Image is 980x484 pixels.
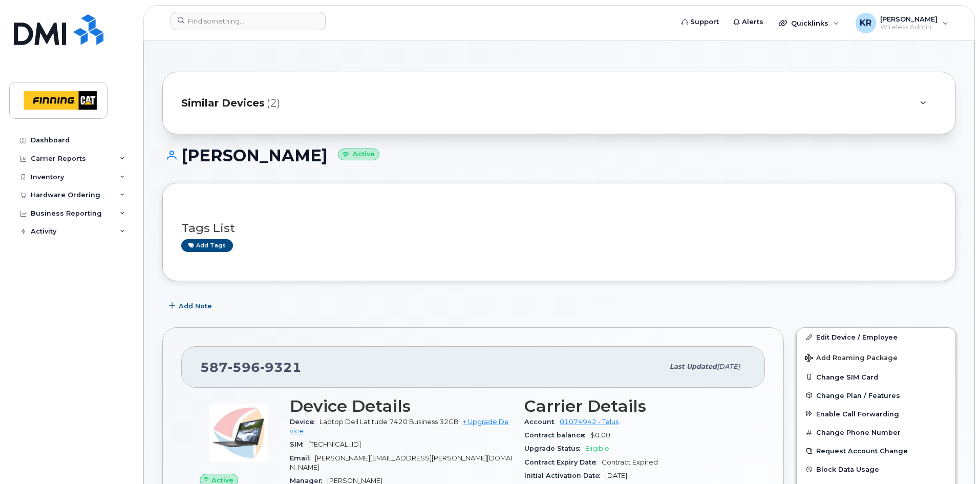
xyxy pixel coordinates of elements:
a: Add tags [181,239,233,252]
span: Contract Expiry Date [524,458,602,466]
span: 596 [228,360,260,375]
button: Add Roaming Package [797,347,955,368]
span: [PERSON_NAME][EMAIL_ADDRESS][PERSON_NAME][DOMAIN_NAME] [290,454,512,471]
span: $0.00 [590,431,610,439]
span: (2) [267,96,280,111]
a: Edit Device / Employee [797,328,955,346]
img: image20231002-4137094-w7irqb.jpeg [208,402,269,464]
span: Upgrade Status [524,445,585,452]
iframe: Messenger Launcher [935,439,972,476]
h3: Carrier Details [524,397,747,415]
button: Add Note [162,297,221,315]
h3: Tags List [181,222,937,235]
span: Contract balance [524,431,590,439]
span: [DATE] [605,472,627,479]
span: Initial Activation Date [524,472,605,479]
h3: Device Details [290,397,512,415]
button: Enable Call Forwarding [797,405,955,423]
span: Email [290,454,315,462]
span: Similar Devices [181,96,265,111]
a: 01074942 - Telus [560,418,619,426]
button: Change Plan / Features [797,386,955,405]
span: Eligible [585,445,609,452]
span: 587 [200,360,302,375]
span: Laptop Dell Latitude 7420 Business 32GB [319,418,459,426]
button: Request Account Change [797,441,955,460]
span: Add Roaming Package [805,354,898,364]
span: Change Plan / Features [816,391,900,399]
span: Enable Call Forwarding [816,410,899,417]
span: [TECHNICAL_ID] [308,440,361,448]
span: SIM [290,440,308,448]
small: Active [338,149,379,160]
span: [DATE] [717,363,740,370]
span: Account [524,418,560,426]
span: Device [290,418,319,426]
span: Last updated [670,363,717,370]
button: Change Phone Number [797,423,955,441]
span: Contract Expired [602,458,658,466]
h1: [PERSON_NAME] [162,146,956,164]
span: 9321 [260,360,302,375]
span: Add Note [179,301,212,311]
button: Change SIM Card [797,368,955,386]
button: Block Data Usage [797,460,955,478]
